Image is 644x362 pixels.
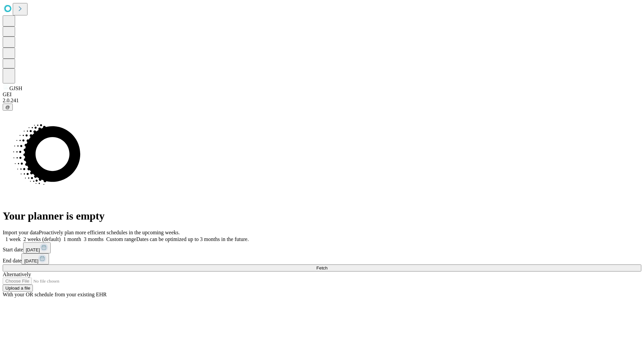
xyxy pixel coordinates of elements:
span: [DATE] [26,247,40,252]
button: [DATE] [23,242,51,253]
div: GEI [3,92,641,98]
span: 1 month [63,236,81,242]
span: [DATE] [24,258,38,263]
span: @ [5,105,10,110]
button: @ [3,104,13,111]
div: End date [3,253,641,264]
button: [DATE] [21,253,49,264]
button: Upload a file [3,285,33,292]
span: Import your data [3,230,39,235]
div: Start date [3,242,641,253]
h1: Your planner is empty [3,210,641,222]
span: Proactively plan more efficient schedules in the upcoming weeks. [39,230,180,235]
span: Alternatively [3,271,31,277]
button: Fetch [3,264,641,271]
span: Dates can be optimized up to 3 months in the future. [136,236,249,242]
span: 1 week [5,236,21,242]
span: Custom range [106,236,136,242]
span: GJSH [9,85,22,91]
div: 2.0.241 [3,98,641,104]
span: With your OR schedule from your existing EHR [3,292,107,297]
span: Fetch [316,265,327,270]
span: 2 weeks (default) [23,236,61,242]
span: 3 months [84,236,104,242]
